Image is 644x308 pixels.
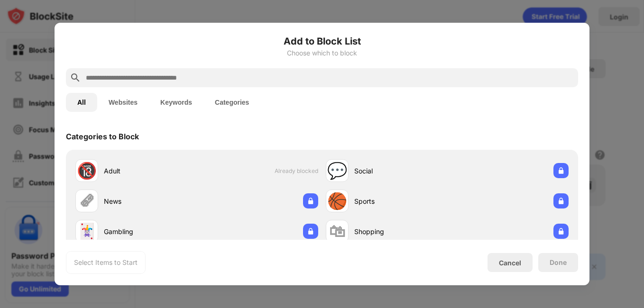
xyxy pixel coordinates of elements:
button: Categories [203,93,260,112]
div: Cancel [499,259,521,267]
div: Social [354,166,447,176]
div: Shopping [354,226,447,236]
div: Categories to Block [66,132,139,141]
div: Adult [104,166,197,176]
div: 🃏 [77,222,97,241]
div: 🗞 [79,191,95,211]
div: News [104,196,197,206]
button: Websites [97,93,149,112]
div: Select Items to Start [74,258,138,267]
button: Keywords [149,93,203,112]
div: Choose which to block [66,49,578,57]
div: 💬 [327,161,347,181]
div: 🛍 [329,222,345,241]
div: 🔞 [77,161,97,181]
span: Already blocked [275,167,318,174]
button: All [66,93,97,112]
div: Sports [354,196,447,206]
div: 🏀 [327,191,347,211]
h6: Add to Block List [66,34,578,48]
img: search.svg [70,72,81,83]
div: Gambling [104,226,197,236]
div: Done [550,259,567,266]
